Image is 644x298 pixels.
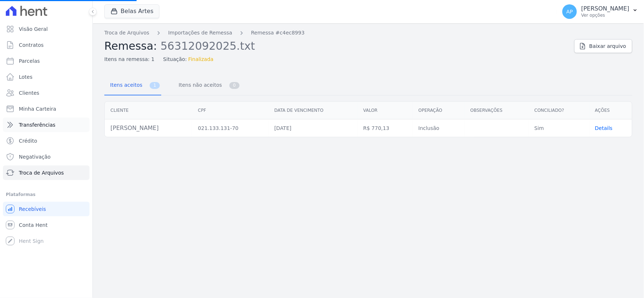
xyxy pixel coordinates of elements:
[357,102,412,119] th: Valor
[168,29,232,37] a: Importações de Remessa
[3,22,90,36] a: Visão Geral
[161,39,255,52] span: 56312092025.txt
[574,39,632,53] a: Baixar arquivo
[595,125,613,131] span: translation missing: pt-BR.manager.charges.file_imports.show.table_row.details
[3,166,90,180] a: Troca de Arquivos
[173,76,241,95] a: Itens não aceitos 0
[19,89,39,97] span: Clientes
[229,82,240,89] span: 0
[529,102,589,119] th: Conciliado?
[19,205,46,213] span: Recebíveis
[174,78,223,92] span: Itens não aceitos
[163,56,187,63] span: Situação:
[3,118,90,132] a: Transferências
[3,38,90,52] a: Contratos
[557,1,644,22] button: AP [PERSON_NAME] Ver opções
[192,119,269,137] td: 021.133.131-70
[269,102,358,119] th: Data de vencimento
[413,119,465,137] td: Inclusão
[3,218,90,232] a: Conta Hent
[589,102,632,119] th: Ações
[3,102,90,116] a: Minha Carteira
[581,5,630,12] p: [PERSON_NAME]
[357,119,412,137] td: R$ 770,13
[3,54,90,68] a: Parcelas
[3,70,90,84] a: Lotes
[3,86,90,100] a: Clientes
[104,29,149,37] a: Troca de Arquivos
[192,102,269,119] th: CPF
[19,105,56,113] span: Minha Carteira
[19,25,48,33] span: Visão Geral
[19,221,47,229] span: Conta Hent
[104,4,159,18] button: Belas Artes
[581,12,630,18] p: Ver opções
[150,82,160,89] span: 1
[104,29,569,37] nav: Breadcrumb
[251,29,305,37] a: Remessa #c4ec8993
[104,56,154,63] span: Itens na remessa: 1
[19,153,51,160] span: Negativação
[104,76,161,95] a: Itens aceitos 1
[595,125,613,131] a: Details
[3,202,90,216] a: Recebíveis
[465,102,529,119] th: Observações
[566,9,573,14] span: AP
[19,137,37,144] span: Crédito
[105,102,192,119] th: Cliente
[589,42,626,50] span: Baixar arquivo
[19,121,55,128] span: Transferências
[19,57,40,65] span: Parcelas
[104,76,241,95] nav: Tab selector
[3,150,90,164] a: Negativação
[3,134,90,148] a: Crédito
[413,102,465,119] th: Operação
[6,190,87,199] div: Plataformas
[106,78,144,92] span: Itens aceitos
[188,56,214,63] span: Finalizada
[105,119,192,137] td: [PERSON_NAME]
[19,169,64,176] span: Troca de Arquivos
[529,119,589,137] td: Sim
[19,41,43,49] span: Contratos
[269,119,358,137] td: [DATE]
[19,73,33,81] span: Lotes
[104,40,157,52] span: Remessa:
